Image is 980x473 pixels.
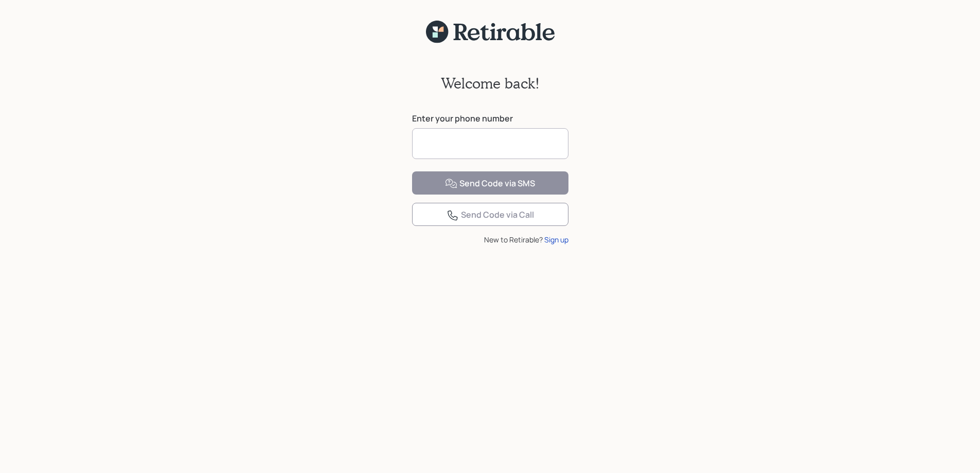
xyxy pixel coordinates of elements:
button: Send Code via SMS [412,171,568,195]
div: Send Code via Call [447,209,534,221]
div: Sign up [544,234,568,245]
div: Send Code via SMS [445,178,535,190]
div: New to Retirable? [412,234,568,245]
label: Enter your phone number [412,113,568,124]
h2: Welcome back! [441,75,540,92]
button: Send Code via Call [412,203,568,226]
